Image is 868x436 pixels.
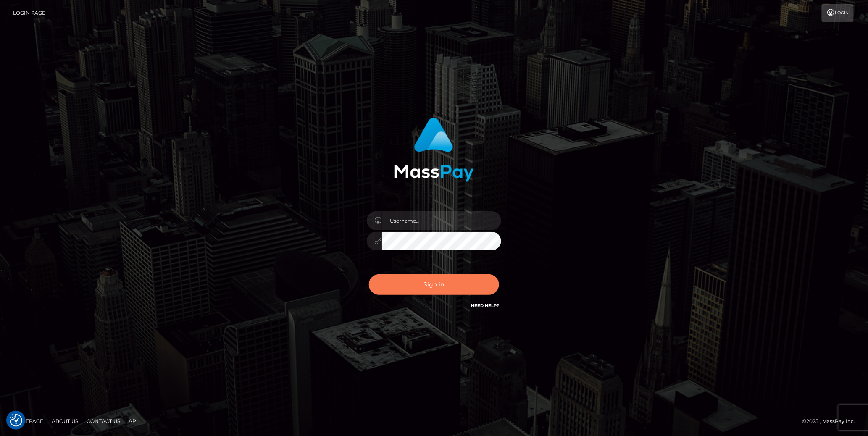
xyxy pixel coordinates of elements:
[10,414,22,427] button: Consent Preferences
[369,274,499,295] button: Sign in
[125,415,141,428] a: API
[382,211,501,230] input: Username...
[822,4,854,22] a: Login
[394,118,474,182] img: MassPay Login
[471,303,499,308] a: Need Help?
[13,4,45,22] a: Login Page
[802,417,862,426] div: © 2025 , MassPay Inc.
[48,415,82,428] a: About Us
[9,415,47,428] a: Homepage
[83,415,124,428] a: Contact Us
[10,414,22,427] img: Revisit consent button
